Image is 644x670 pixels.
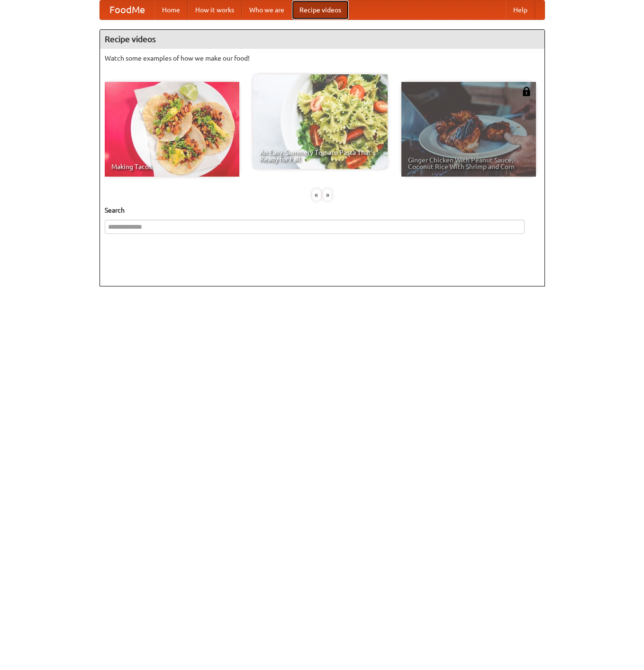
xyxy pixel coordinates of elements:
a: How it works [188,0,242,19]
a: Home [154,0,188,19]
a: Help [506,0,535,19]
span: Making Tacos [111,163,233,170]
div: « [312,189,321,201]
a: FoodMe [100,0,154,19]
h5: Search [105,205,540,215]
p: Watch some examples of how we make our food! [105,54,540,63]
a: Recipe videos [292,0,349,19]
img: 483408.png [522,87,531,96]
div: » [323,189,332,201]
a: An Easy, Summery Tomato Pasta That's Ready for Fall [253,74,388,169]
h4: Recipe videos [100,30,544,49]
span: An Easy, Summery Tomato Pasta That's Ready for Fall [260,149,381,162]
a: Making Tacos [105,82,239,177]
a: Who we are [242,0,292,19]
